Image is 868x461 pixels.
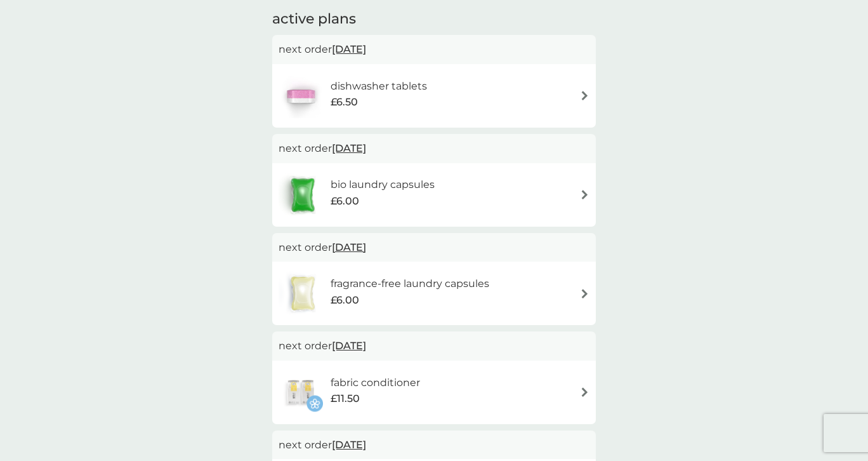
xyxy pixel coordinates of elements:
span: £6.50 [331,94,358,110]
span: [DATE] [332,432,366,457]
span: [DATE] [332,136,366,161]
span: [DATE] [332,37,366,62]
h6: fabric conditioner [331,375,420,391]
img: dishwasher tablets [279,74,323,118]
p: next order [279,41,589,58]
span: [DATE] [332,333,366,358]
p: next order [279,338,589,354]
p: next order [279,239,589,256]
h6: bio laundry capsules [331,177,435,193]
h6: dishwasher tablets [331,78,427,95]
img: fabric conditioner [279,370,323,415]
h6: fragrance-free laundry capsules [331,276,489,292]
img: arrow right [580,289,589,298]
span: £6.00 [331,193,359,210]
span: £6.00 [331,292,359,309]
p: next order [279,437,589,453]
span: [DATE] [332,235,366,260]
h2: active plans [272,10,596,29]
img: bio laundry capsules [279,173,327,217]
img: fragrance-free laundry capsules [279,271,327,316]
img: arrow right [580,91,589,100]
span: £11.50 [331,391,360,407]
img: arrow right [580,190,589,199]
img: arrow right [580,387,589,397]
p: next order [279,140,589,157]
